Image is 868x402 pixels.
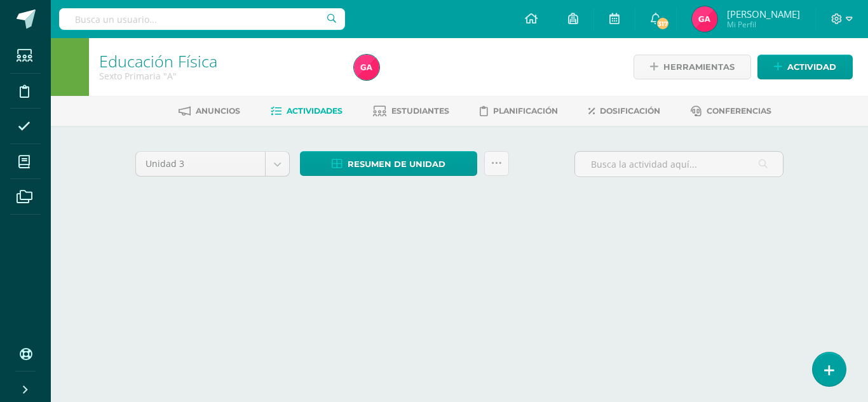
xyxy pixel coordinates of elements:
img: bc95009a8779818eb14de362ecacf4d5.png [692,6,717,32]
img: bc95009a8779818eb14de362ecacf4d5.png [354,55,379,80]
span: Estudiantes [391,106,449,116]
span: Unidad 3 [146,152,255,176]
span: 317 [656,17,670,30]
a: Estudiantes [373,101,449,121]
span: Herramientas [663,55,735,79]
a: Planificación [480,101,558,121]
a: Actividades [271,101,342,121]
span: Mi Perfil [727,19,800,30]
a: Unidad 3 [136,152,289,176]
a: Educación Física [99,50,217,72]
input: Busca un usuario... [59,8,345,30]
span: [PERSON_NAME] [727,8,800,20]
a: Anuncios [179,101,240,121]
span: Anuncios [196,106,240,116]
span: Planificación [493,106,558,116]
a: Actividad [757,55,853,79]
span: Resumen de unidad [348,152,445,176]
span: Actividades [287,106,342,116]
a: Conferencias [691,101,771,121]
h1: Educación Física [99,52,339,70]
a: Dosificación [588,101,660,121]
span: Dosificación [600,106,660,116]
a: Herramientas [634,55,751,79]
span: Conferencias [707,106,771,116]
input: Busca la actividad aquí... [575,152,783,177]
span: Actividad [787,55,836,79]
div: Sexto Primaria 'A' [99,70,339,82]
a: Resumen de unidad [300,151,477,176]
